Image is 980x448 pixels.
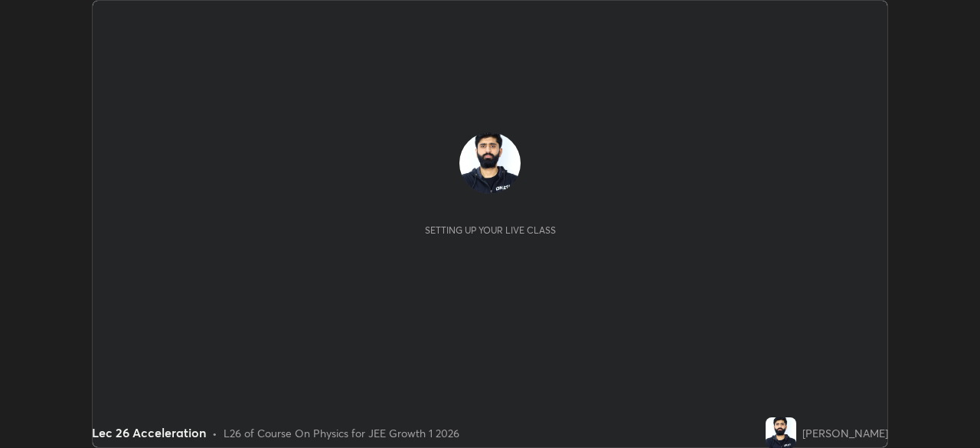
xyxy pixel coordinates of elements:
[459,132,521,194] img: 2349b454c6bd44f8ab76db58f7b727f7.jpg
[425,224,556,236] div: Setting up your live class
[224,425,459,441] div: L26 of Course On Physics for JEE Growth 1 2026
[802,425,888,441] div: [PERSON_NAME]
[212,425,217,441] div: •
[92,423,206,442] div: Lec 26 Acceleration
[766,417,796,448] img: 2349b454c6bd44f8ab76db58f7b727f7.jpg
